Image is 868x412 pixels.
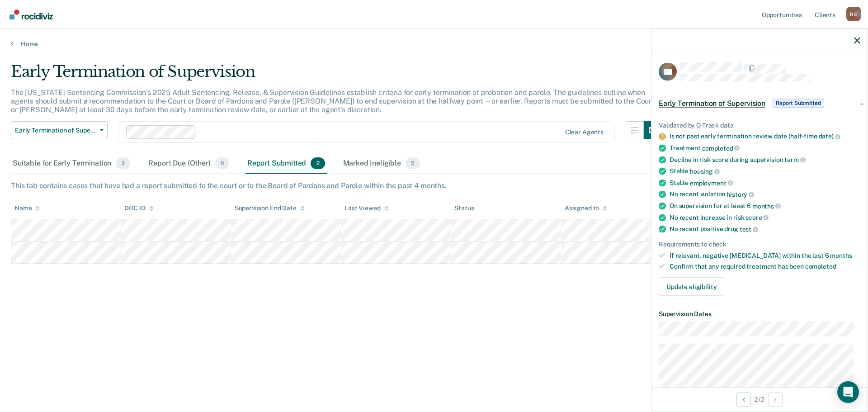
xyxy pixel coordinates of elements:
div: Open Intercom Messenger [837,381,859,403]
div: Requirements to check [659,240,860,248]
div: This tab contains cases that have had a report submitted to the court or to the Board of Pardons ... [11,181,857,190]
div: Early Termination of Supervision [11,62,662,88]
div: On supervision for at least 6 [670,202,860,210]
div: Stable [670,167,860,175]
div: Is not past early termination review date (half-time date) [670,133,860,141]
button: Update eligibility [659,278,724,296]
div: Marked Ineligible [341,154,422,174]
div: Supervision End Date [235,204,305,212]
img: Recidiviz [9,9,53,19]
span: Report Submitted [773,99,824,108]
div: Report Submitted [245,154,327,174]
div: Early Termination of SupervisionReport Submitted [651,89,868,118]
button: Previous Opportunity [736,392,751,407]
span: test [740,225,758,232]
a: Home [11,40,857,48]
div: No recent increase in risk [670,213,860,222]
p: The [US_STATE] Sentencing Commission’s 2025 Adult Sentencing, Release, & Supervision Guidelines e... [11,88,654,114]
div: Status [454,204,474,212]
div: No recent positive drug [670,225,860,233]
span: completed [702,144,740,152]
div: Confirm that any required treatment has been [670,263,860,270]
span: Early Termination of Supervision [659,99,765,108]
span: completed [805,263,836,270]
span: Early Termination of Supervision [15,127,96,134]
span: months [830,251,852,259]
div: Assigned to [565,204,607,212]
span: history [726,191,754,198]
div: Last Viewed [344,204,388,212]
div: 2 / 2 [651,387,868,411]
span: 0 [215,157,229,169]
span: employment [690,179,733,186]
div: Name [14,204,40,212]
button: Profile dropdown button [846,7,861,21]
span: 3 [116,157,130,169]
div: Clear agents [565,128,604,136]
button: Next Opportunity [768,392,783,407]
div: If relevant, negative [MEDICAL_DATA] within the last 6 [670,251,860,259]
div: DOC ID [124,204,153,212]
span: housing [690,167,720,175]
div: Decline in risk score during supervision [670,156,860,164]
span: months [752,202,781,209]
dt: Supervision Dates [659,310,860,318]
div: Validated by O-Track data [659,121,860,129]
span: score [745,214,769,221]
div: N C [846,7,861,21]
div: Treatment [670,144,860,152]
span: term [784,156,805,163]
div: No recent violation [670,190,860,199]
div: Suitable for Early Termination [11,154,132,174]
span: 2 [311,157,325,169]
div: Stable [670,179,860,187]
div: Report Due (Other) [146,154,231,174]
span: 5 [406,157,420,169]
